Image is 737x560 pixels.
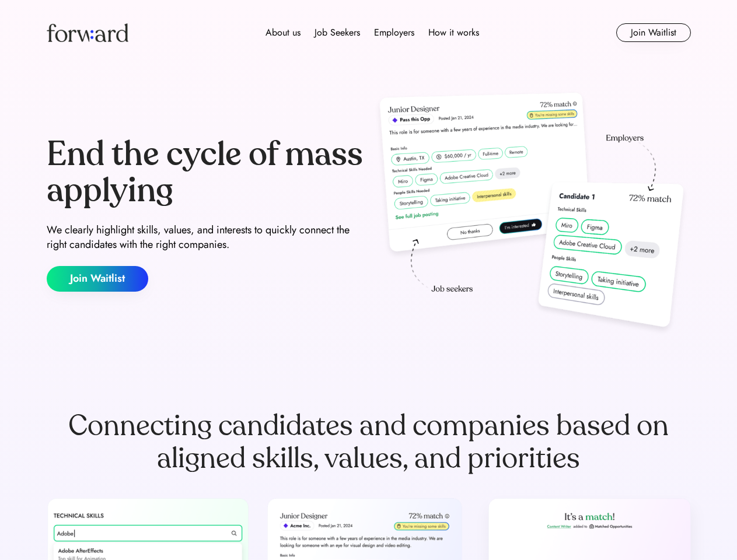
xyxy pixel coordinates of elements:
button: Join Waitlist [47,266,148,292]
div: Connecting candidates and companies based on aligned skills, values, and priorities [47,409,691,475]
div: End the cycle of mass applying [47,136,364,208]
div: How it works [428,26,479,40]
div: Employers [374,26,414,40]
img: hero-image.png [373,89,691,339]
img: Forward logo [47,23,128,42]
button: Join Waitlist [616,23,691,42]
div: Job Seekers [315,26,360,40]
div: About us [266,26,301,40]
div: We clearly highlight skills, values, and interests to quickly connect the right candidates with t... [47,223,364,252]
